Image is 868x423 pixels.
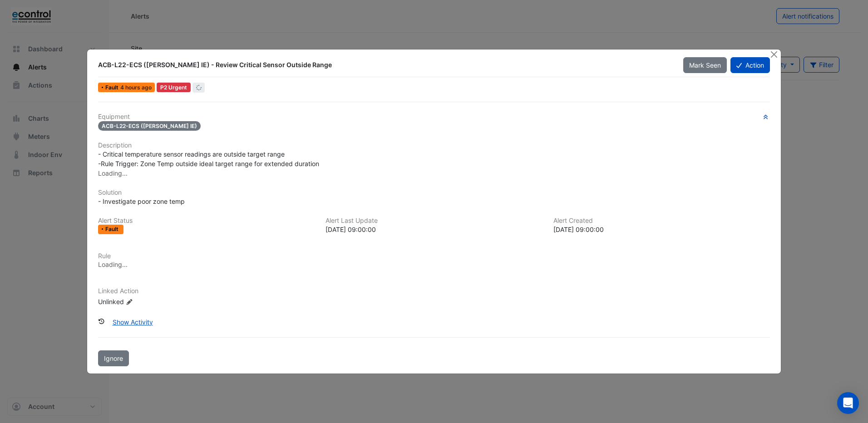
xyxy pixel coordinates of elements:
button: Ignore [98,350,129,366]
span: Mark Seen [689,61,721,69]
div: Unlinked [98,297,207,306]
h6: Alert Created [553,217,770,225]
h6: Equipment [98,113,770,121]
h6: Description [98,142,770,149]
div: Open Intercom Messenger [837,392,859,414]
div: ACB-L22-ECS ([PERSON_NAME] IE) - Review Critical Sensor Outside Range [98,60,672,69]
button: Mark Seen [683,57,727,73]
span: - Critical temperature sensor readings are outside target range -Rule Trigger: Zone Temp outside ... [98,150,319,167]
h6: Alert Last Update [325,217,542,225]
button: Show Activity [107,314,159,330]
span: Mon 29-Sep-2025 09:00 AEST [120,84,152,91]
span: Fault [105,226,120,232]
span: Ignore [104,354,123,362]
span: Fault [105,85,120,90]
h6: Alert Status [98,217,315,225]
h6: Linked Action [98,287,770,295]
button: Action [730,57,770,73]
button: Close [769,49,779,59]
div: [DATE] 09:00:00 [325,225,542,234]
h6: Rule [98,252,770,260]
div: P2 Urgent [157,83,191,92]
h6: Solution [98,189,770,197]
span: Loading... [98,169,128,177]
span: - Investigate poor zone temp [98,197,185,205]
span: ACB-L22-ECS ([PERSON_NAME] IE) [98,121,201,131]
span: Loading... [98,261,128,268]
div: [DATE] 09:00:00 [553,225,770,234]
fa-icon: Edit Linked Action [126,299,133,305]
